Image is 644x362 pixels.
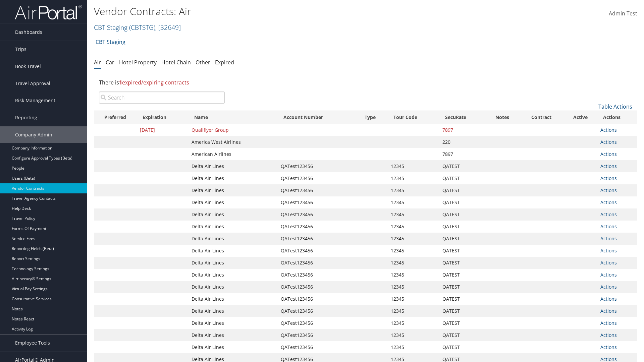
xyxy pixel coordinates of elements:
[598,103,632,110] a: Table Actions
[439,208,486,221] td: QATEST
[277,111,359,124] th: Account Number: activate to sort column ascending
[188,208,277,221] td: Delta Air Lines
[15,92,55,109] span: Risk Management
[387,293,439,305] td: 12345
[387,184,439,196] td: 12345
[439,281,486,293] td: QATEST
[439,233,486,245] td: QATEST
[119,79,122,86] strong: 1
[188,172,277,184] td: Delta Air Lines
[188,305,277,317] td: Delta Air Lines
[600,284,617,290] a: Actions
[119,79,189,86] span: expired/expiring contracts
[387,172,439,184] td: 12345
[277,172,359,184] td: QATest123456
[188,257,277,269] td: Delta Air Lines
[600,163,617,169] a: Actions
[188,148,277,160] td: American Airlines
[188,160,277,172] td: Delta Air Lines
[387,269,439,281] td: 12345
[387,233,439,245] td: 12345
[387,281,439,293] td: 12345
[600,344,617,350] a: Actions
[94,111,137,124] th: Preferred: activate to sort column ascending
[277,269,359,281] td: QATest123456
[439,184,486,196] td: QATEST
[387,317,439,329] td: 12345
[15,41,26,58] span: Trips
[600,259,617,266] a: Actions
[600,187,617,193] a: Actions
[439,124,486,136] td: 7897
[277,281,359,293] td: QATest123456
[277,233,359,245] td: QATest123456
[600,320,617,326] a: Actions
[15,109,37,126] span: Reporting
[188,124,277,136] td: Qualiflyer Group
[94,23,181,32] a: CBT Staging
[161,59,191,66] a: Hotel Chain
[600,223,617,230] a: Actions
[15,24,42,41] span: Dashboards
[387,245,439,257] td: 12345
[188,293,277,305] td: Delta Air Lines
[387,305,439,317] td: 12345
[94,4,456,18] h1: Vendor Contracts: Air
[564,111,597,124] th: Active: activate to sort column ascending
[387,329,439,341] td: 12345
[359,111,387,124] th: Type: activate to sort column ascending
[155,23,181,32] span: , [ 32649 ]
[600,139,617,145] a: Actions
[439,269,486,281] td: QATEST
[600,271,617,278] a: Actions
[439,317,486,329] td: QATEST
[439,329,486,341] td: QATEST
[277,317,359,329] td: QATest123456
[15,335,50,351] span: Employee Tools
[119,59,157,66] a: Hotel Property
[439,160,486,172] td: QATEST
[137,111,188,124] th: Expiration: activate to sort column descending
[600,199,617,205] a: Actions
[15,126,52,143] span: Company Admin
[600,247,617,254] a: Actions
[597,111,637,124] th: Actions
[519,111,564,124] th: Contract: activate to sort column ascending
[188,233,277,245] td: Delta Air Lines
[129,23,155,32] span: ( CBTSTG )
[277,245,359,257] td: QATest123456
[277,257,359,269] td: QATest123456
[600,127,617,133] a: Actions
[188,329,277,341] td: Delta Air Lines
[387,196,439,208] td: 12345
[277,208,359,221] td: QATest123456
[439,341,486,353] td: QATEST
[439,305,486,317] td: QATEST
[188,269,277,281] td: Delta Air Lines
[137,124,188,136] td: [DATE]
[196,59,210,66] a: Other
[215,59,234,66] a: Expired
[15,75,50,92] span: Travel Approval
[188,184,277,196] td: Delta Air Lines
[387,341,439,353] td: 12345
[15,4,82,20] img: airportal-logo.png
[188,111,277,124] th: Name: activate to sort column ascending
[600,175,617,181] a: Actions
[277,329,359,341] td: QATest123456
[387,160,439,172] td: 12345
[277,184,359,196] td: QATest123456
[277,221,359,233] td: QATest123456
[94,73,637,92] div: There is
[277,293,359,305] td: QATest123456
[600,211,617,218] a: Actions
[188,221,277,233] td: Delta Air Lines
[106,59,114,66] a: Car
[439,111,486,124] th: SecuRate: activate to sort column ascending
[387,221,439,233] td: 12345
[188,341,277,353] td: Delta Air Lines
[439,257,486,269] td: QATEST
[609,10,637,17] span: Admin Test
[94,59,101,66] a: Air
[439,221,486,233] td: QATEST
